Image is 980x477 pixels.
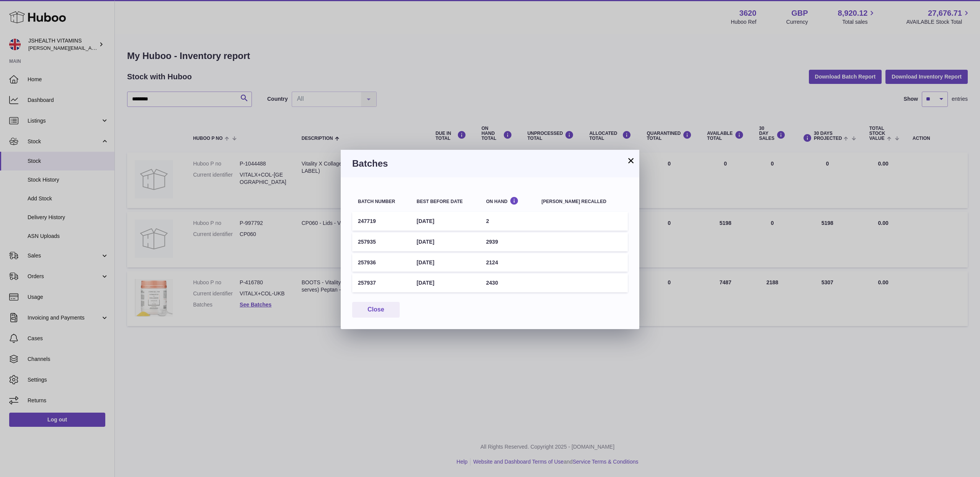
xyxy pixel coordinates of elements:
[486,197,530,204] div: On Hand
[480,253,536,272] td: 2124
[416,199,474,204] div: Best before date
[411,253,480,272] td: [DATE]
[542,199,622,204] div: [PERSON_NAME] recalled
[480,274,536,292] td: 2430
[352,157,628,170] h3: Batches
[411,233,480,251] td: [DATE]
[626,156,635,165] button: ×
[411,274,480,292] td: [DATE]
[352,253,411,272] td: 257936
[411,212,480,231] td: [DATE]
[358,199,405,204] div: Batch number
[352,212,411,231] td: 247719
[352,302,400,318] button: Close
[480,212,536,231] td: 2
[480,233,536,251] td: 2939
[352,274,411,292] td: 257937
[352,233,411,251] td: 257935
